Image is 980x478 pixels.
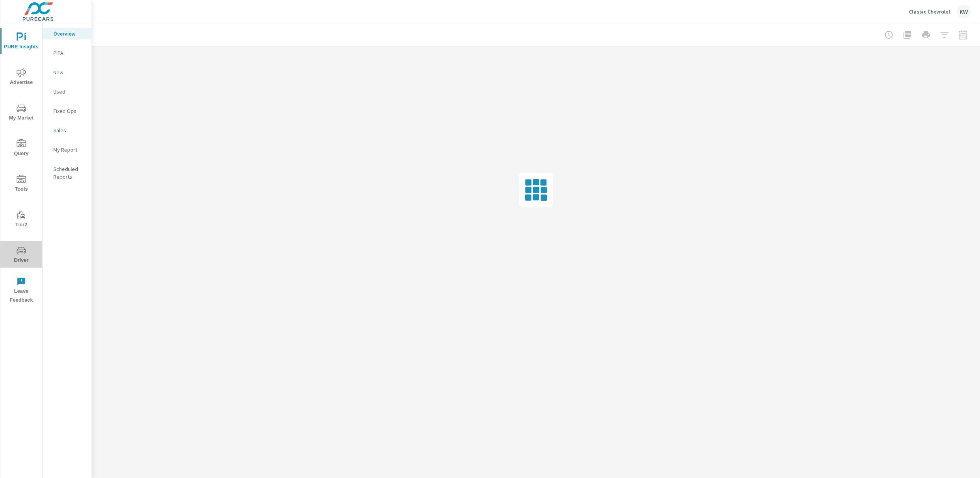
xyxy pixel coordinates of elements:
[43,47,92,59] div: PIPA
[53,126,85,134] p: Sales
[43,67,92,78] div: New
[957,5,971,19] div: KW
[43,163,92,183] div: Scheduled Reports
[53,88,85,96] p: Used
[3,210,40,229] span: Tier2
[3,277,40,305] span: Leave Feedback
[3,68,40,87] span: Advertise
[43,105,92,117] div: Fixed Ops
[53,68,85,76] p: New
[3,32,40,51] span: PURE Insights
[53,146,85,154] p: My Report
[909,8,951,15] p: Classic Chevrolet
[43,28,92,39] div: Overview
[53,165,85,181] p: Scheduled Reports
[43,125,92,136] div: Sales
[43,86,92,97] div: Used
[43,144,92,155] div: My Report
[3,246,40,265] span: Driver
[3,175,40,194] span: Tools
[53,49,85,57] p: PIPA
[3,104,40,123] span: My Market
[0,23,42,308] div: nav menu
[3,139,40,158] span: Query
[53,107,85,115] p: Fixed Ops
[53,30,85,38] p: Overview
